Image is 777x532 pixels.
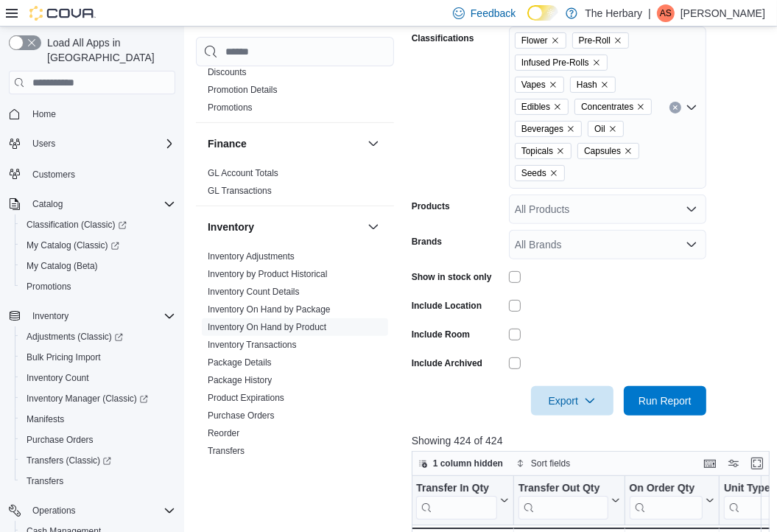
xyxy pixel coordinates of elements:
button: Remove Hash from selection in this group [600,80,609,89]
button: Purchase Orders [15,430,181,450]
button: Catalog [3,194,181,214]
span: GL Transactions [208,185,272,197]
span: Pre-Roll [572,32,629,49]
button: Promotions [15,276,181,297]
div: On Order Qty [629,482,703,519]
span: Run Report [639,393,692,408]
button: Open list of options [686,102,697,113]
a: Package History [208,375,272,385]
span: Manifests [21,410,175,428]
button: Remove Edibles from selection in this group [553,102,562,111]
span: Bulk Pricing Import [27,351,101,363]
a: Inventory Transactions [208,340,297,350]
button: Remove Capsules from selection in this group [624,147,633,155]
a: Discounts [208,67,247,77]
span: Concentrates [574,99,652,115]
span: Adjustments (Classic) [27,331,123,343]
span: Capsules [577,143,639,159]
span: Pre-Roll [579,33,611,48]
span: Transfers (Classic) [21,452,175,469]
span: Edibles [521,99,550,114]
p: Showing 424 of 424 [412,433,773,448]
button: Remove Vapes from selection in this group [549,80,558,89]
img: Cova [29,6,96,21]
span: Operations [32,505,76,517]
button: Bulk Pricing Import [15,347,181,368]
span: Flower [521,33,548,48]
a: Transfers (Classic) [21,452,117,469]
span: GL Account Totals [208,167,278,179]
a: Promotions [21,278,77,295]
span: Inventory Transactions [208,339,297,351]
a: Inventory On Hand by Package [208,304,331,315]
button: Remove Seeds from selection in this group [549,169,558,178]
p: The Herbary [585,4,642,22]
span: Topicals [521,144,553,158]
span: Inventory On Hand by Product [208,321,326,333]
span: My Catalog (Beta) [27,260,98,272]
a: GL Transactions [208,186,272,196]
span: Transfers [21,472,175,490]
span: Promotions [208,102,253,113]
button: Export [531,386,613,416]
span: Capsules [584,144,621,158]
span: Classification (Classic) [27,219,127,231]
label: Show in stock only [412,271,492,283]
button: Remove Topicals from selection in this group [556,147,565,155]
span: Inventory On Hand by Package [208,304,331,315]
span: Inventory Manager (Classic) [27,393,148,405]
span: Promotions [21,278,175,295]
span: Discounts [208,66,247,78]
a: Promotion Details [208,85,278,95]
button: Operations [27,502,82,519]
div: Transfer Out Qty [518,482,608,519]
span: Promotions [27,281,71,293]
span: Dark Mode [527,21,528,21]
button: Inventory [27,307,74,325]
span: Catalog [27,195,175,213]
div: Transfer In Qty [416,482,497,496]
button: Finance [208,136,362,151]
button: Transfer Out Qty [518,482,619,519]
button: Users [27,135,61,153]
a: Manifests [21,410,70,428]
a: Adjustments (Classic) [15,326,181,347]
span: Inventory [27,307,175,325]
button: Remove Pre-Roll from selection in this group [613,36,622,45]
span: Classification (Classic) [21,216,175,234]
a: Inventory by Product Historical [208,269,328,279]
a: My Catalog (Classic) [21,237,125,254]
a: Inventory Count [21,369,95,387]
button: Inventory [208,220,362,234]
label: Products [412,200,450,212]
span: Edibles [515,99,569,115]
span: Export [540,386,605,416]
span: Hash [570,77,616,93]
span: Adjustments (Classic) [21,328,175,346]
div: Inventory [196,248,394,466]
span: Infused Pre-Rolls [515,55,608,71]
span: My Catalog (Classic) [21,237,175,254]
button: Remove Beverages from selection in this group [566,125,575,133]
span: Promotion Details [208,84,278,96]
button: Users [3,133,181,154]
button: Remove Infused Pre-Rolls from selection in this group [592,58,601,67]
span: Customers [27,164,175,183]
a: GL Account Totals [208,168,278,178]
button: Open list of options [686,239,697,251]
a: Inventory Count Details [208,287,300,297]
a: My Catalog (Beta) [21,257,104,275]
span: 1 column hidden [433,458,503,469]
a: My Catalog (Classic) [15,235,181,256]
span: Home [27,105,175,123]
input: Dark Mode [527,5,558,21]
button: Open list of options [686,203,697,215]
button: Customers [3,163,181,184]
a: Home [27,105,62,123]
span: Seeds [515,165,565,181]
span: Product Expirations [208,392,284,404]
span: My Catalog (Classic) [27,239,119,251]
label: Classifications [412,32,474,44]
a: Inventory On Hand by Product [208,322,326,332]
span: Flower [515,32,566,49]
